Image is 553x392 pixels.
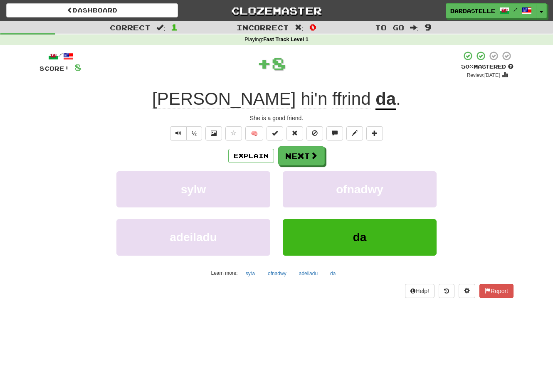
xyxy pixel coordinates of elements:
span: 0 [309,22,316,32]
span: : [410,24,419,31]
button: da [326,267,340,280]
span: Score: [39,65,69,72]
small: Learn more: [211,270,238,276]
small: Review: [DATE] [467,72,500,78]
div: Text-to-speech controls [168,126,202,141]
span: [PERSON_NAME] [152,89,296,109]
button: Show image (alt+x) [205,126,222,141]
button: Set this sentence to 100% Mastered (alt+m) [267,126,283,141]
span: Correct [110,23,151,32]
span: sylw [181,183,206,196]
a: Barbastelle / [446,3,536,18]
span: ofnadwy [336,183,383,196]
span: : [295,24,304,31]
span: To go [375,23,404,32]
u: da [375,89,396,110]
button: ofnadwy [283,171,437,207]
button: Reset to 0% Mastered (alt+r) [286,126,303,141]
button: Report [479,284,513,298]
span: da [353,231,367,244]
div: / [39,51,81,61]
button: sylw [116,171,270,207]
button: Help! [405,284,434,298]
span: : [156,24,165,31]
span: 50 % [461,63,474,70]
button: Next [278,146,325,165]
button: da [283,219,437,255]
span: 8 [272,53,286,74]
span: 8 [74,62,81,72]
div: Mastered [461,63,513,71]
button: adeiladu [116,219,270,255]
span: 1 [171,22,178,32]
button: ½ [186,126,202,141]
span: ffrind [332,89,371,109]
button: ofnadwy [263,267,291,280]
span: . [396,89,401,108]
button: Add to collection (alt+a) [366,126,383,141]
span: / [513,7,518,12]
strong: Fast Track Level 1 [263,37,309,42]
button: Edit sentence (alt+d) [346,126,363,141]
button: Explain [228,149,274,163]
a: Dashboard [6,3,178,17]
span: Barbastelle [450,7,495,15]
button: Round history (alt+y) [439,284,454,298]
button: adeiladu [294,267,322,280]
span: adeiladu [170,231,217,244]
span: Incorrect [237,23,289,32]
div: She is a good friend. [39,114,513,122]
span: hi'n [301,89,327,109]
button: Ignore sentence (alt+i) [306,126,323,141]
button: Favorite sentence (alt+f) [225,126,242,141]
button: Play sentence audio (ctl+space) [170,126,187,141]
a: Clozemaster [190,3,362,18]
span: 9 [425,22,432,32]
button: 🧠 [245,126,263,141]
button: sylw [241,267,260,280]
button: Discuss sentence (alt+u) [326,126,343,141]
span: + [257,51,272,76]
